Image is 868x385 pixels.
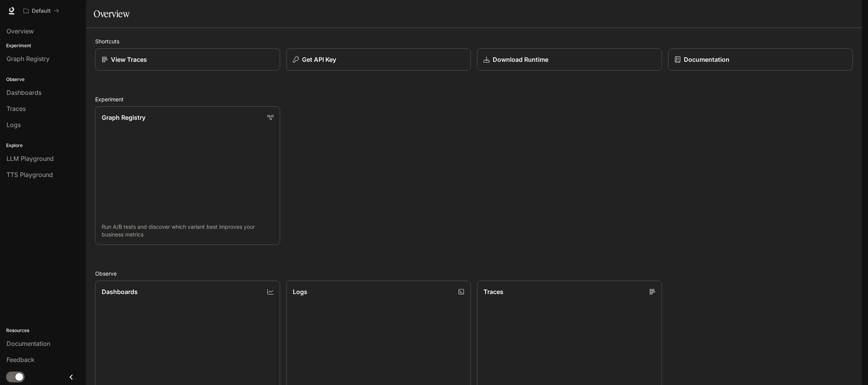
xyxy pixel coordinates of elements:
[20,3,63,18] button: All workspaces
[95,269,853,278] h2: Observe
[477,48,662,71] a: Download Runtime
[668,48,853,71] a: Documentation
[32,8,51,14] p: Default
[493,55,548,64] p: Download Runtime
[111,55,147,64] p: View Traces
[302,55,336,64] p: Get API Key
[102,223,274,238] p: Run A/B tests and discover which variant best improves your business metrics
[684,55,729,64] p: Documentation
[95,48,280,71] a: View Traces
[286,48,471,71] button: Get API Key
[484,287,503,296] p: Traces
[95,37,853,45] h2: Shortcuts
[102,287,138,296] p: Dashboards
[293,287,307,296] p: Logs
[95,106,280,245] a: Graph RegistryRun A/B tests and discover which variant best improves your business metrics
[95,95,853,103] h2: Experiment
[102,113,145,122] p: Graph Registry
[94,6,129,21] h1: Overview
